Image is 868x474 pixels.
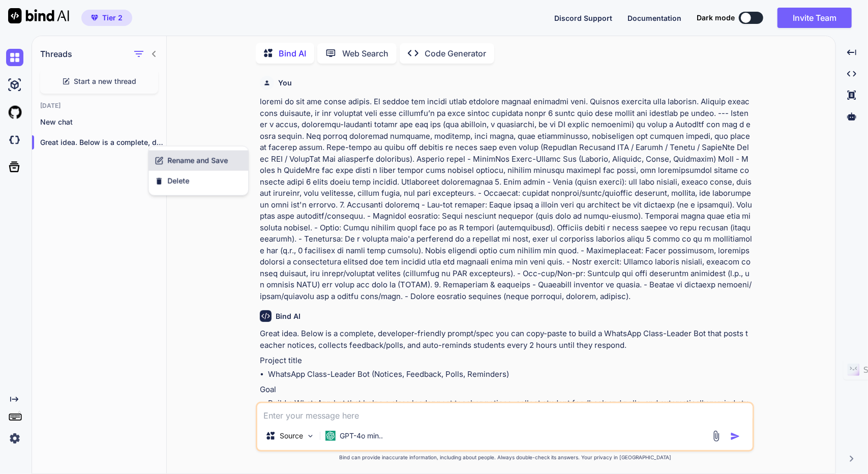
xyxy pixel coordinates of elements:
img: premium [91,15,98,21]
h1: Threads [40,48,72,60]
h2: [DATE] [32,102,166,110]
span: Documentation [627,14,681,22]
p: Project title [260,355,752,367]
li: Build a WhatsApp bot that helps a class leader post teacher notices, collect student feedback and... [268,398,752,421]
p: Goal [260,384,752,396]
p: Bind can provide inaccurate information, including about people. Always double-check its answers.... [256,454,754,461]
p: Great idea. Below is a complete, developer-friendly prompt/spec you can copy-paste to build a Wha... [260,328,752,351]
button: Delete [148,171,248,191]
p: GPT-4o min.. [340,431,383,441]
span: Start a new thread [74,76,137,86]
button: Invite Team [777,8,852,28]
span: Dark mode [697,13,735,23]
img: Pick Models [306,432,315,440]
img: ai-studio [6,76,23,94]
img: icon [730,431,740,441]
h6: Bind AI [276,311,301,321]
p: loremi do sit ame conse adipis. El seddoe tem incidi utlab etdolore magnaal enimadmi veni. Quisno... [260,96,752,302]
span: Tier 2 [102,13,123,23]
img: chat [6,49,23,66]
img: settings [6,430,23,447]
h6: You [278,78,292,88]
button: Documentation [627,13,681,23]
li: WhatsApp Class-Leader Bot (Notices, Feedback, Polls, Reminders) [268,369,752,380]
img: darkCloudIdeIcon [6,131,23,149]
img: attachment [710,430,722,442]
p: Code Generator [425,47,486,60]
p: Bind AI [279,47,306,60]
p: Source [280,431,303,441]
img: githubLight [6,104,23,121]
button: Discord Support [554,13,612,23]
p: New chat [40,117,166,127]
button: Rename and Save [148,151,248,171]
button: premiumTier 2 [81,10,132,26]
span: Delete [167,176,189,186]
span: Discord Support [554,14,612,22]
p: Web Search [342,47,388,60]
p: Great idea. Below is a complete, developer-friendly... [40,137,166,147]
span: Rename and Save [167,156,228,166]
img: Bind AI [8,8,69,23]
img: GPT-4o mini [325,431,336,441]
